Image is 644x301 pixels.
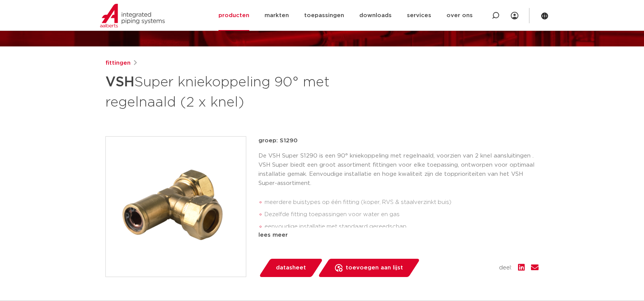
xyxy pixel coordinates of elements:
[258,259,323,277] a: datasheet
[346,262,403,274] span: toevoegen aan lijst
[499,263,512,272] span: deel:
[258,136,539,145] p: groep: S1290
[258,151,539,188] p: De VSH Super S1290 is een 90° kniekoppeling met regelnaald, voorzien van 2 knel aansluitingen . V...
[106,137,246,277] img: Product Image for VSH Super kniekoppeling 90° met regelnaald (2 x knel)
[258,231,539,240] div: lees meer
[265,221,539,233] li: eenvoudige installatie met standaard gereedschap
[276,262,306,274] span: datasheet
[265,196,539,209] li: meerdere buistypes op één fitting (koper, RVS & staalverzinkt buis)
[105,75,134,89] strong: VSH
[265,209,539,221] li: Dezelfde fitting toepassingen voor water en gas
[105,59,131,68] a: fittingen
[105,71,391,112] h1: Super kniekoppeling 90° met regelnaald (2 x knel)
